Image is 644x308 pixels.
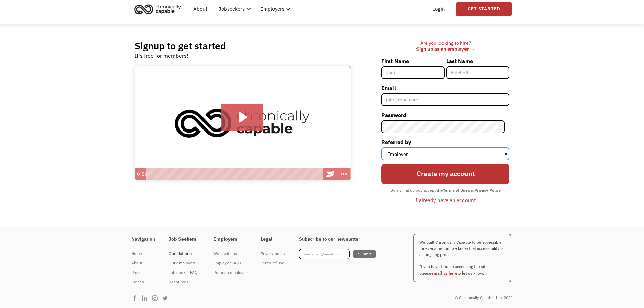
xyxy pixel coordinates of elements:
div: Work with us [213,250,247,258]
div: I already have an account [415,196,476,204]
div: Playbar [149,168,320,180]
a: I already have an account [410,194,481,206]
img: Introducing Chronically Capable [135,66,351,180]
p: We built Chronically Capable to be accessible for everyone, but we know that accessibility is an ... [413,234,511,282]
div: Terms of use [261,259,285,267]
a: Stories [131,277,155,287]
a: Terms of use [261,258,285,268]
label: Referred by [381,137,509,147]
a: Get Started [456,2,512,16]
div: Press [131,268,155,277]
div: © Chronically Capable Inc. 2021 [455,293,513,302]
label: Last Name [446,55,509,66]
div: Privacy policy [261,250,285,258]
input: Submit [353,250,376,258]
a: email us here [431,270,457,276]
button: Show more buttons [337,168,351,180]
h4: Employers [213,236,247,242]
img: Chronically Capable Facebook Page [131,295,141,302]
a: Job seeker FAQs [169,268,200,277]
a: Home [131,249,155,258]
h4: Subscribe to our newsletter [299,236,376,242]
div: Home [131,250,155,258]
div: Resources [169,278,200,286]
div: Stories [131,278,155,286]
a: Employer FAQs [213,258,247,268]
input: john@doe.com [381,93,509,106]
div: Our platform [169,250,200,258]
a: Refer an employer [213,268,247,277]
a: Our platform [169,249,200,258]
h2: Signup to get started [135,40,226,52]
div: Refer an employer [213,268,247,277]
a: Press [131,268,155,277]
a: About [131,258,155,268]
form: Member-Signup-Form [381,55,509,206]
form: Footer Newsletter [299,249,376,259]
div: Job seeker FAQs [169,268,200,277]
h4: Legal [261,236,285,242]
div: Jobseekers [219,5,245,13]
h4: Job Seekers [169,236,200,242]
div: By signing up you accept the and [387,186,504,195]
img: Chronically Capable Instagram Page [151,295,162,302]
div: Employers [260,5,284,13]
a: Resources [169,277,200,287]
img: Chronically Capable logo [132,2,183,17]
a: Sign up as an employer → [416,46,475,52]
strong: Terms of Use [443,188,468,193]
label: First Name [381,55,445,66]
a: Wistia Logo -- Learn More [324,168,337,180]
input: your-email@email.com [299,249,350,259]
img: Chronically Capable Twitter Page [162,295,172,302]
div: Our employers [169,259,200,267]
input: Create my account [381,164,509,184]
strong: Privacy Policy [474,188,501,193]
input: Joni [381,66,445,79]
a: Privacy policy [261,249,285,258]
input: Mitchell [446,66,509,79]
div: It's free for members! [135,52,188,60]
div: Employer FAQs [213,259,247,267]
label: Password [381,110,509,120]
button: Play Video: Introducing Chronically Capable [221,104,264,131]
a: Work with us [213,249,247,258]
div: About [131,259,155,267]
a: Our employers [169,258,200,268]
img: Chronically Capable Linkedin Page [141,295,151,302]
a: home [132,2,186,17]
h4: Navigation [131,236,155,242]
label: Email [381,82,509,93]
div: Are you looking to hire? ‍ [381,40,509,52]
